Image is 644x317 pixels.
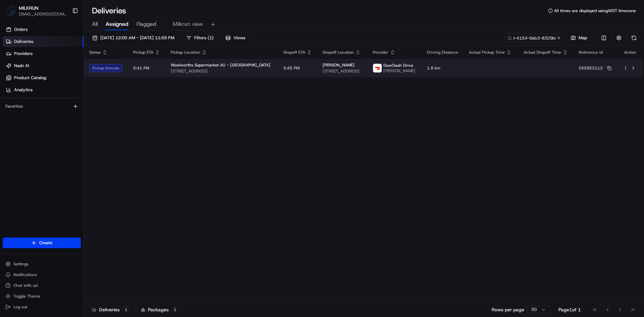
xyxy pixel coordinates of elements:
div: 1 [171,307,179,313]
span: Flagged [137,20,156,28]
button: Refresh [629,33,639,43]
span: All times are displayed using AEST timezone [554,8,636,13]
span: [STREET_ADDRESS] [323,68,362,74]
span: Analytics [14,87,33,93]
div: Page 1 of 1 [558,306,581,313]
div: 1 [122,307,130,313]
button: [DATE] 12:00 AM - [DATE] 11:59 PM [89,33,177,43]
span: [STREET_ADDRESS] [171,68,273,74]
img: MILKRUN [5,5,16,16]
a: Product Catalog [3,72,84,83]
button: Settings [3,259,81,269]
a: Orders [3,24,84,35]
span: 5:45 PM [283,65,300,71]
span: 1.9 km [427,65,458,71]
span: Map [579,35,587,41]
span: All [92,20,98,28]
div: Favorites [3,101,81,112]
img: doordash_logo_v2.png [373,64,382,72]
span: Chat with us! [13,283,38,288]
span: Woolworths Supermarket AU - [GEOGRAPHIC_DATA] [171,62,270,68]
span: Provider [373,50,388,55]
span: Deliveries [14,39,33,45]
a: Analytics [3,85,84,95]
span: Orders [14,27,28,33]
span: Providers [14,51,33,57]
span: [PERSON_NAME] [323,62,355,68]
button: Filters(1) [183,33,217,43]
div: Action [623,50,637,55]
p: Rows per page [492,306,524,313]
span: 5:41 PM [133,65,149,71]
span: Product Catalog [14,75,46,81]
span: Pickup Location [171,50,200,55]
button: 265953113 [579,65,611,71]
span: Pickup ETA [133,50,153,55]
h1: Deliveries [92,5,126,16]
span: Status [89,50,101,55]
button: Map [568,33,590,43]
span: Actual Dropoff Time [524,50,561,55]
span: [DATE] 12:00 AM - [DATE] 11:59 PM [100,35,174,41]
span: Actual Pickup Time [469,50,505,55]
button: Chat with us! [3,281,81,290]
a: Deliveries [3,36,84,47]
span: DoorDash Drive [383,63,413,68]
div: Deliveries [92,306,130,313]
span: Driving Distance [427,50,458,55]
div: Packages [141,306,179,313]
span: Log out [13,304,27,310]
button: Views [222,33,248,43]
button: Notifications [3,270,81,279]
span: Reference Id [579,50,603,55]
span: Create [39,240,52,246]
input: Type to search [504,33,565,43]
span: Nash AI [14,63,29,69]
span: Notifications [13,272,37,277]
span: Filters [194,35,214,41]
button: Log out [3,302,81,312]
button: Toggle Theme [3,292,81,301]
button: [EMAIL_ADDRESS][DOMAIN_NAME] [19,11,67,17]
a: Nash AI [3,60,84,71]
button: MILKRUNMILKRUN[EMAIL_ADDRESS][DOMAIN_NAME] [3,3,69,19]
button: Create [3,237,81,248]
span: Milkrun view [173,20,203,28]
span: Views [233,35,245,41]
button: MILKRUN [19,5,39,11]
span: Toggle Theme [13,294,40,299]
span: Dropoff ETA [283,50,305,55]
span: Dropoff Location [323,50,354,55]
span: ( 1 ) [208,35,214,41]
span: Settings [13,261,29,267]
span: [PERSON_NAME] [383,68,415,73]
a: Providers [3,48,84,59]
span: Assigned [106,20,128,28]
